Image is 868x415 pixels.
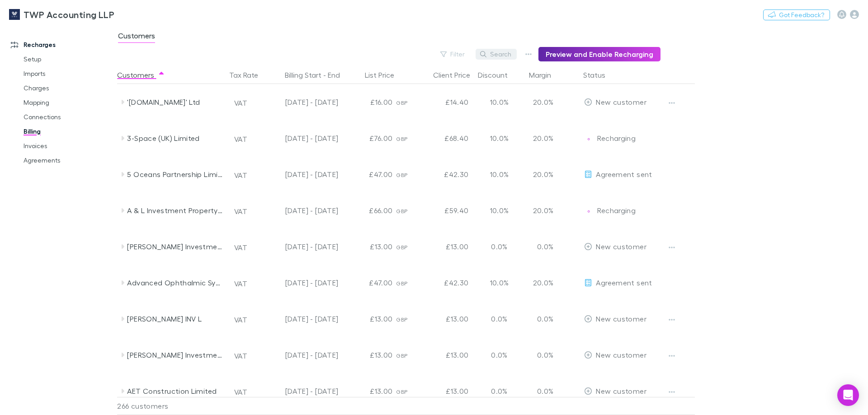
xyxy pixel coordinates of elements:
[530,313,553,324] p: 0.0%
[418,373,472,409] div: £13.00
[14,95,122,110] a: Mapping
[127,301,223,337] div: [PERSON_NAME] INV L
[14,153,122,168] a: Agreements
[530,169,553,180] p: 20.0%
[418,301,472,337] div: £13.00
[472,192,526,228] div: 10.0%
[14,52,122,66] a: Setup
[14,66,122,81] a: Imports
[763,9,830,20] button: Got Feedback?
[584,135,593,144] img: Recharging
[117,373,699,409] div: AET Construction LimitedVAT[DATE] - [DATE]£13.00GBP£13.000.0%0.0%EditNew customer
[127,84,223,120] div: '[DOMAIN_NAME]' Ltd
[342,228,396,265] div: £13.00
[596,350,646,359] span: New customer
[418,156,472,192] div: £42.30
[264,337,338,373] div: [DATE] - [DATE]
[230,240,251,255] button: VAT
[230,96,251,110] button: VAT
[584,207,593,216] img: Recharging
[583,66,616,84] button: Status
[418,337,472,373] div: £13.00
[230,132,251,146] button: VAT
[418,120,472,156] div: £68.40
[418,228,472,265] div: £13.00
[264,228,338,265] div: [DATE] - [DATE]
[596,98,646,106] span: New customer
[418,192,472,228] div: £59.40
[538,47,660,61] button: Preview and Enable Recharging
[342,156,396,192] div: £47.00
[14,124,122,139] a: Billing
[529,66,562,84] div: Margin
[433,66,481,84] button: Client Price
[117,84,699,120] div: '[DOMAIN_NAME]' LtdVAT[DATE] - [DATE]£16.00GBP£14.4010.0%20.0%EditNew customer
[596,278,652,287] span: Agreement sent
[472,228,526,265] div: 0.0%
[472,301,526,337] div: 0.0%
[127,156,223,192] div: 5 Oceans Partnership Limited
[418,265,472,301] div: £42.30
[396,135,407,142] span: GBP
[127,228,223,265] div: [PERSON_NAME] Investments Limited
[530,205,553,216] p: 20.0%
[127,337,223,373] div: [PERSON_NAME] Investments Portfolio Limited
[230,385,251,399] button: VAT
[118,31,155,43] span: Customers
[264,84,338,120] div: [DATE] - [DATE]
[117,120,699,156] div: 3-Space (UK) LimitedVAT[DATE] - [DATE]£76.00GBP£68.4010.0%20.0%EditRechargingRecharging
[264,265,338,301] div: [DATE] - [DATE]
[418,84,472,120] div: £14.40
[24,9,114,20] h3: TWP Accounting LLP
[229,66,269,84] button: Tax Rate
[127,373,223,409] div: AET Construction Limited
[264,301,338,337] div: [DATE] - [DATE]
[396,280,407,287] span: GBP
[230,276,251,291] button: VAT
[396,388,407,395] span: GBP
[117,301,699,337] div: [PERSON_NAME] INV LVAT[DATE] - [DATE]£13.00GBP£13.000.0%0.0%EditNew customer
[230,349,251,363] button: VAT
[365,66,405,84] button: List Price
[472,84,526,120] div: 10.0%
[342,120,396,156] div: £76.00
[285,66,351,84] button: Billing Start - End
[596,170,652,178] span: Agreement sent
[2,37,122,52] a: Recharges
[230,204,251,219] button: VAT
[530,350,553,360] p: 0.0%
[530,97,553,107] p: 20.0%
[396,244,407,251] span: GBP
[436,49,470,60] button: Filter
[264,192,338,228] div: [DATE] - [DATE]
[117,156,699,192] div: 5 Oceans Partnership LimitedVAT[DATE] - [DATE]£47.00GBP£42.3010.0%20.0%EditAgreement sent
[342,337,396,373] div: £13.00
[342,265,396,301] div: £47.00
[596,314,646,323] span: New customer
[264,373,338,409] div: [DATE] - [DATE]
[342,84,396,120] div: £16.00
[396,316,407,323] span: GBP
[472,156,526,192] div: 10.0%
[342,373,396,409] div: £13.00
[117,265,699,301] div: Advanced Ophthalmic Systems LtdVAT[DATE] - [DATE]£47.00GBP£42.3010.0%20.0%EditAgreement sent
[396,99,407,106] span: GBP
[476,49,517,60] button: Search
[230,312,251,327] button: VAT
[117,66,165,84] button: Customers
[472,373,526,409] div: 0.0%
[117,337,699,373] div: [PERSON_NAME] Investments Portfolio LimitedVAT[DATE] - [DATE]£13.00GBP£13.000.0%0.0%EditNew customer
[127,192,223,228] div: A & L Investment Property Limited
[342,192,396,228] div: £66.00
[396,208,407,214] span: GBP
[478,66,519,84] button: Discount
[530,277,553,288] p: 20.0%
[472,337,526,373] div: 0.0%
[530,133,553,144] p: 20.0%
[530,386,553,396] p: 0.0%
[264,120,338,156] div: [DATE] - [DATE]
[472,265,526,301] div: 10.0%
